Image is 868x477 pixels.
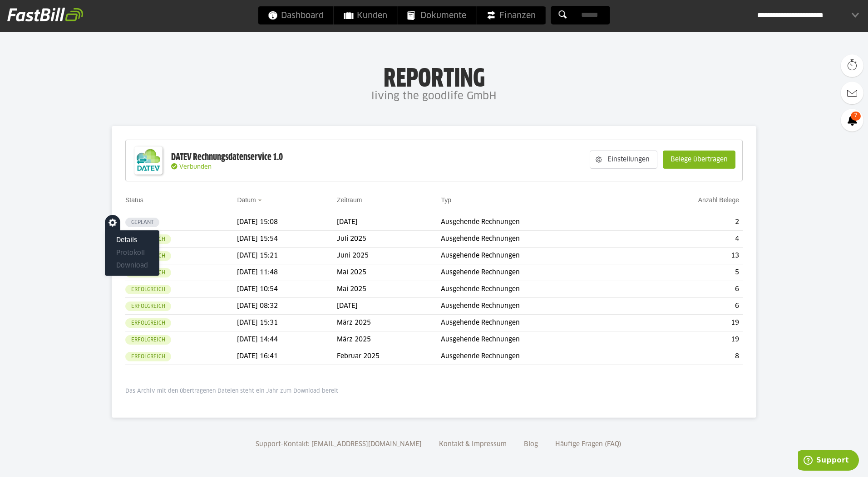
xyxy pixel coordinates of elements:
span: Dashboard [268,6,324,24]
td: [DATE] 16:41 [237,348,337,365]
a: Typ [441,196,451,204]
sl-menu-item: Protokoll [105,247,159,259]
a: Datum [237,196,256,204]
img: fastbill_logo_white.png [7,7,83,22]
td: Februar 2025 [337,348,441,365]
td: Mai 2025 [337,281,441,298]
td: Ausgehende Rechnungen [441,348,634,365]
td: Ausgehende Rechnungen [441,231,634,248]
sl-menu-item: Details [105,234,159,247]
h1: Reporting [91,64,777,88]
a: Support-Kontakt: [EMAIL_ADDRESS][DOMAIN_NAME] [252,441,425,448]
td: [DATE] 11:48 [237,264,337,281]
td: 6 [634,298,743,315]
p: Das Archiv mit den übertragenen Dateien steht ein Jahr zum Download bereit [125,388,743,395]
a: Zeitraum [337,196,362,204]
td: Juni 2025 [337,248,441,264]
td: Ausgehende Rechnungen [441,315,634,331]
td: 4 [634,231,743,248]
a: 7 [841,109,863,131]
span: Kunden [344,6,387,24]
a: Finanzen [477,6,546,24]
sl-badge: Erfolgreich [125,335,171,345]
a: Dokumente [398,6,476,24]
td: Juli 2025 [337,231,441,248]
td: 6 [634,281,743,298]
td: [DATE] 15:21 [237,248,337,264]
td: März 2025 [337,331,441,348]
td: 5 [634,264,743,281]
td: 19 [634,331,743,348]
td: Ausgehende Rechnungen [441,248,634,264]
span: Verbunden [179,164,212,170]
img: DATEV-Datenservice Logo [130,142,167,179]
a: Blog [521,441,541,448]
td: [DATE] 15:31 [237,315,337,331]
iframe: Öffnet ein Widget, in dem Sie weitere Informationen finden [798,450,859,472]
td: März 2025 [337,315,441,331]
span: 7 [851,112,861,121]
td: [DATE] 14:44 [237,331,337,348]
a: Kontakt & Impressum [436,441,510,448]
a: Dashboard [258,6,334,24]
td: [DATE] 10:54 [237,281,337,298]
td: 13 [634,248,743,264]
td: Ausgehende Rechnungen [441,281,634,298]
td: Ausgehende Rechnungen [441,331,634,348]
td: 8 [634,348,743,365]
td: Ausgehende Rechnungen [441,298,634,315]
td: Mai 2025 [337,264,441,281]
td: 2 [634,214,743,231]
a: Status [125,196,143,204]
sl-badge: Erfolgreich [125,302,171,311]
span: Finanzen [487,6,536,24]
a: Häufige Fragen (FAQ) [552,441,625,448]
td: [DATE] 08:32 [237,298,337,315]
td: [DATE] 15:08 [237,214,337,231]
sl-button: Einstellungen [590,151,657,169]
td: [DATE] 15:54 [237,231,337,248]
sl-button: Belege übertragen [663,151,735,169]
span: Dokumente [408,6,466,24]
td: [DATE] [337,298,441,315]
td: 19 [634,315,743,331]
sl-badge: Erfolgreich [125,352,171,361]
td: [DATE] [337,214,441,231]
sl-badge: Geplant [125,218,159,227]
sl-badge: Erfolgreich [125,285,171,294]
sl-menu-item: Download [105,259,159,272]
div: DATEV Rechnungsdatenservice 1.0 [171,151,283,163]
td: Ausgehende Rechnungen [441,214,634,231]
td: Ausgehende Rechnungen [441,264,634,281]
img: sort_desc.gif [258,200,264,201]
a: Anzahl Belege [698,196,739,204]
sl-badge: Erfolgreich [125,318,171,328]
a: Kunden [334,6,397,24]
